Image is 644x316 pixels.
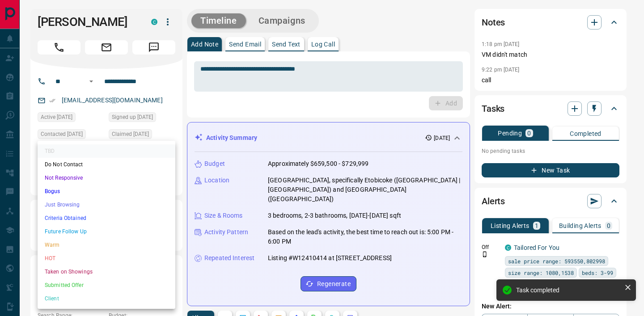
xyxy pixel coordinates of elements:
li: Future Follow Up [38,225,175,238]
li: HOT [38,252,175,265]
div: Task completed [516,287,621,294]
li: Bogus [38,185,175,198]
li: Not Responsive [38,171,175,185]
li: Client [38,292,175,305]
li: Just Browsing [38,198,175,211]
li: Submitted Offer [38,278,175,292]
li: Do Not Contact [38,158,175,171]
li: Taken on Showings [38,265,175,278]
li: Warm [38,238,175,252]
li: Criteria Obtained [38,211,175,225]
